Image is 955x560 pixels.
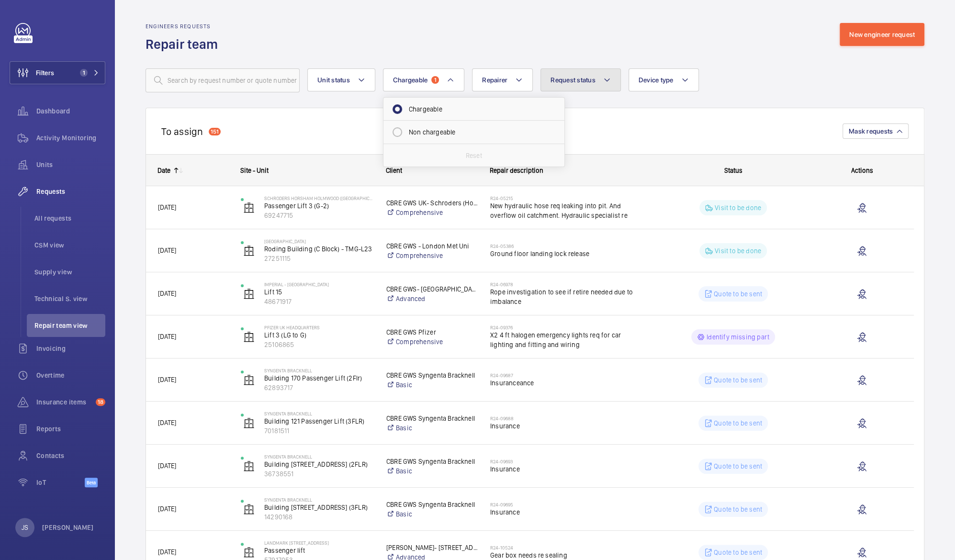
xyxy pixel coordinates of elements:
[307,68,375,91] button: Unit status
[490,325,644,330] h2: R24-09376
[264,503,374,512] p: Building [STREET_ADDRESS] (3FLR)
[490,421,644,431] span: Insurance
[431,76,439,84] span: 1
[472,68,533,91] button: Repairer
[386,500,478,509] p: CBRE GWS Syngenta Bracknell
[158,333,176,340] span: [DATE]
[36,106,105,116] span: Dashboard
[80,69,88,77] span: 1
[490,281,644,287] h2: R24-06978
[264,373,374,383] p: Building 170 Passenger Lift (2Flr)
[490,550,644,560] span: Gear box needs re sealing
[386,251,478,260] a: Comprehensive
[34,240,105,250] span: CSM view
[386,380,478,390] a: Basic
[386,198,478,208] p: CBRE GWS UK- Schroders (Horsham & [PERSON_NAME])
[264,383,374,392] p: 62893717
[386,466,478,476] a: Basic
[386,509,478,519] a: Basic
[715,203,761,213] p: Visit to be done
[243,460,255,472] img: elevator.svg
[386,241,478,251] p: CBRE GWS - London Met Uni
[264,287,374,297] p: Lift 15
[264,546,374,555] p: Passenger lift
[34,294,105,303] span: Technical S. view
[386,327,478,337] p: CBRE GWS Pfizer
[490,464,644,474] span: Insurance
[264,459,374,469] p: Building [STREET_ADDRESS] (2FLR)
[264,254,374,263] p: 27251115
[639,76,674,84] span: Device type
[243,245,255,257] img: elevator.svg
[490,167,543,174] span: Repair description
[386,457,478,466] p: CBRE GWS Syngenta Bracknell
[264,244,374,254] p: Roding Building (C Block) - TMG-L23
[386,414,478,423] p: CBRE GWS Syngenta Bracknell
[490,195,644,201] h2: R24-05215
[158,246,176,254] span: [DATE]
[264,454,374,459] p: Syngenta Bracknell
[85,478,98,487] span: Beta
[243,547,255,558] img: elevator.svg
[264,201,374,211] p: Passenger Lift 3 (G-2)
[851,167,873,174] span: Actions
[490,502,644,507] h2: R24-09695
[158,462,176,470] span: [DATE]
[158,203,176,211] span: [DATE]
[490,459,644,464] h2: R24-09693
[96,398,105,406] span: 18
[466,151,482,160] p: Reset
[383,68,465,91] button: Chargeable1
[36,187,105,196] span: Requests
[240,167,269,174] span: Site - Unit
[264,426,374,436] p: 70181511
[386,337,478,347] a: Comprehensive
[490,201,644,220] span: New hydraulic hose req leaking into pit. And overflow oil catchment. Hydraulic specialist re
[158,376,176,383] span: [DATE]
[243,417,255,429] img: elevator.svg
[714,289,762,299] p: Quote to be sent
[386,294,478,303] a: Advanced
[34,321,105,330] span: Repair team view
[386,167,402,174] span: Client
[161,125,203,137] h2: To assign
[36,370,105,380] span: Overtime
[707,332,769,342] p: Identify missing part
[393,76,428,84] span: Chargeable
[386,370,478,380] p: CBRE GWS Syngenta Bracknell
[158,419,176,426] span: [DATE]
[317,76,350,84] span: Unit status
[840,23,924,46] button: New engineer request
[243,331,255,343] img: elevator.svg
[264,416,374,426] p: Building 121 Passenger Lift (3FLR)
[715,246,761,256] p: Visit to be done
[490,545,644,550] h2: R24-10524
[264,195,374,201] p: Schroders Horsham Holmwood ([GEOGRAPHIC_DATA])
[490,415,644,421] h2: R24-09688
[490,249,644,258] span: Ground floor landing lock release
[714,548,762,557] p: Quote to be sent
[714,504,762,514] p: Quote to be sent
[490,378,644,388] span: Insuranceance
[10,61,105,84] button: Filters1
[158,290,176,297] span: [DATE]
[36,344,105,353] span: Invoicing
[243,202,255,213] img: elevator.svg
[146,35,224,53] h1: Repair team
[490,372,644,378] h2: R24-09687
[36,133,105,143] span: Activity Monitoring
[264,211,374,220] p: 69247715
[490,287,644,306] span: Rope investigation to see if retire needed due to imbalance
[264,512,374,522] p: 14290168
[482,76,507,84] span: Repairer
[34,267,105,277] span: Supply view
[36,160,105,169] span: Units
[157,167,170,174] div: Date
[386,284,478,294] p: CBRE GWS- [GEOGRAPHIC_DATA] ([GEOGRAPHIC_DATA])
[264,368,374,373] p: Syngenta Bracknell
[243,288,255,300] img: elevator.svg
[36,451,105,460] span: Contacts
[264,330,374,340] p: Lift 3 (LG to G)
[36,397,92,407] span: Insurance items
[551,76,595,84] span: Request status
